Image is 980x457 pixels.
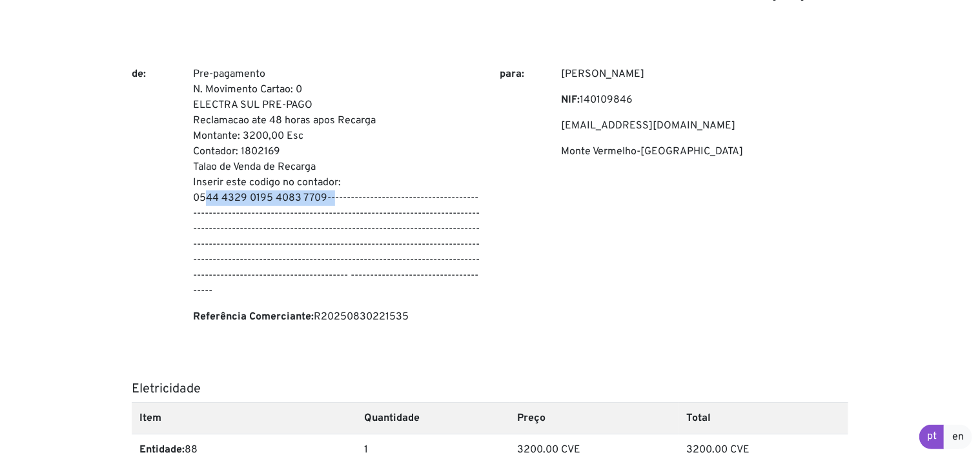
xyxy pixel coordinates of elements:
p: R20250830221535 [193,309,480,325]
h5: Eletricidade [132,381,848,397]
p: Monte Vermelho-[GEOGRAPHIC_DATA] [561,144,848,159]
b: NIF: [561,94,580,107]
a: pt [919,425,944,449]
b: de: [132,68,146,81]
a: en [944,425,972,449]
b: Entidade: [139,443,185,456]
b: para: [500,68,524,81]
th: Total [679,402,848,434]
th: Item [132,402,356,434]
p: [EMAIL_ADDRESS][DOMAIN_NAME] [561,118,848,134]
p: [PERSON_NAME] [561,66,848,82]
th: Quantidade [356,402,509,434]
th: Preço [509,402,679,434]
p: 140109846 [561,92,848,108]
p: Pre-pagamento N. Movimento Cartao: 0 ELECTRA SUL PRE-PAGO Reclamacao ate 48 horas apos Recarga Mo... [193,66,480,299]
b: Referência Comerciante: [193,310,314,323]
